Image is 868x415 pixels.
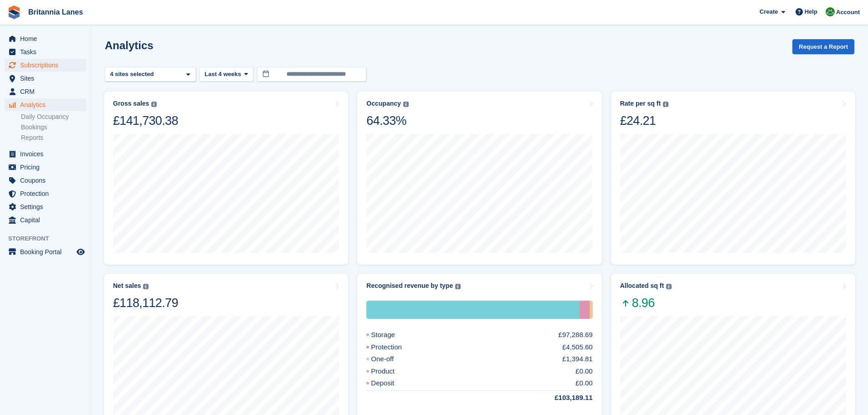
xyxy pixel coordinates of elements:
img: stora-icon-8386f47178a22dfd0bd8f6a31ec36ba5ce8667c1dd55bd0f319d3a0aa187defe.svg [7,5,21,19]
a: menu [5,214,86,226]
div: £0.00 [575,366,593,377]
img: icon-info-grey-7440780725fd019a000dd9b08b2336e03edf1995a4989e88bcd33f0948082b44.svg [143,284,149,289]
span: Account [836,8,860,17]
div: Protection [366,342,424,353]
a: menu [5,98,86,111]
div: £1,394.81 [562,354,593,364]
span: Storefront [8,234,91,243]
div: Rate per sq ft [620,100,661,108]
div: Protection [580,301,590,319]
div: £118,112.79 [113,295,178,311]
span: Capital [20,214,75,226]
img: icon-info-grey-7440780725fd019a000dd9b08b2336e03edf1995a4989e88bcd33f0948082b44.svg [403,102,409,107]
img: icon-info-grey-7440780725fd019a000dd9b08b2336e03edf1995a4989e88bcd33f0948082b44.svg [151,102,157,107]
span: Tasks [20,46,75,58]
a: menu [5,200,86,213]
div: Net sales [113,282,141,290]
span: Booking Portal [20,246,75,258]
div: £141,730.38 [113,113,178,128]
span: Settings [20,200,75,213]
a: Bookings [21,123,86,132]
a: menu [5,72,86,85]
div: Allocated sq ft [620,282,664,290]
div: One-off [590,301,593,319]
img: icon-info-grey-7440780725fd019a000dd9b08b2336e03edf1995a4989e88bcd33f0948082b44.svg [455,284,461,289]
a: menu [5,59,86,72]
div: Gross sales [113,100,149,108]
div: One-off [366,354,416,364]
a: Britannia Lanes [25,5,87,20]
span: Analytics [20,98,75,111]
span: Coupons [20,174,75,187]
div: 64.33% [366,113,408,128]
a: menu [5,32,86,45]
div: 4 sites selected [108,70,157,79]
span: CRM [20,85,75,98]
a: menu [5,161,86,174]
div: Deposit [366,378,416,389]
h2: Analytics [105,39,154,51]
a: menu [5,85,86,98]
a: menu [5,187,86,200]
div: Recognised revenue by type [366,282,453,290]
img: Matt Lane [826,7,835,16]
div: £97,288.69 [559,330,593,340]
span: 8.96 [620,295,672,311]
div: £24.21 [620,113,668,128]
div: £103,189.11 [533,393,592,403]
a: menu [5,46,86,58]
span: Pricing [20,161,75,174]
a: Reports [21,133,86,142]
img: icon-info-grey-7440780725fd019a000dd9b08b2336e03edf1995a4989e88bcd33f0948082b44.svg [666,284,672,289]
div: Product [366,366,416,377]
div: Storage [366,301,580,319]
img: icon-info-grey-7440780725fd019a000dd9b08b2336e03edf1995a4989e88bcd33f0948082b44.svg [663,102,668,107]
button: Request a Report [792,39,854,54]
div: Storage [366,330,417,340]
span: Help [805,7,817,16]
button: Last 4 weeks [200,67,253,82]
span: Subscriptions [20,59,75,72]
a: menu [5,148,86,160]
a: menu [5,246,86,258]
div: £4,505.60 [562,342,593,353]
a: menu [5,174,86,187]
span: Invoices [20,148,75,160]
span: Sites [20,72,75,85]
a: Daily Occupancy [21,113,86,121]
div: £0.00 [575,378,593,389]
span: Home [20,32,75,45]
div: Occupancy [366,100,401,108]
span: Protection [20,187,75,200]
a: Preview store [75,246,86,257]
span: Last 4 weeks [205,70,241,79]
span: Create [760,7,778,16]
